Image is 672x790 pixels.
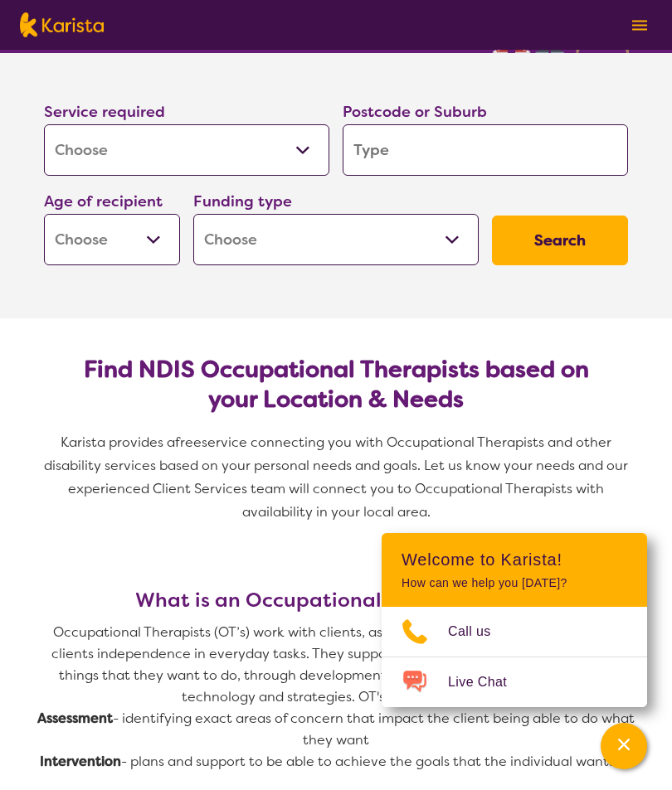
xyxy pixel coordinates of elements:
p: Occupational Therapists (OT’s) work with clients, as well as their families, to improve the clien... [37,622,635,708]
span: Live Chat [448,670,527,695]
label: Service required [44,102,165,122]
span: service connecting you with Occupational Therapists and other disability services based on your p... [44,434,631,521]
p: - identifying exact areas of concern that impact the client being able to do what they want [37,708,635,751]
button: Channel Menu [601,723,647,769]
span: Karista provides a [61,434,175,451]
span: Call us [448,619,511,644]
input: Type [343,124,628,176]
label: Age of recipient [44,191,163,211]
img: menu [632,20,647,31]
label: Funding type [193,191,292,211]
img: Karista logo [20,12,104,37]
ul: Choose channel [382,607,647,707]
p: How can we help you [DATE]? [402,576,627,590]
strong: Assessment [37,710,113,727]
h2: Find NDIS Occupational Therapists based on your Location & Needs [57,355,615,414]
label: Postcode or Suburb [343,102,487,122]
button: Search [492,216,628,265]
span: free [175,434,202,451]
p: - plans and support to be able to achieve the goals that the individual wants to [37,751,635,773]
strong: Intervention [40,753,121,770]
h2: Welcome to Karista! [402,550,627,569]
div: Channel Menu [382,533,647,707]
h3: What is an Occupational Therapist (OT)? [37,589,635,612]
